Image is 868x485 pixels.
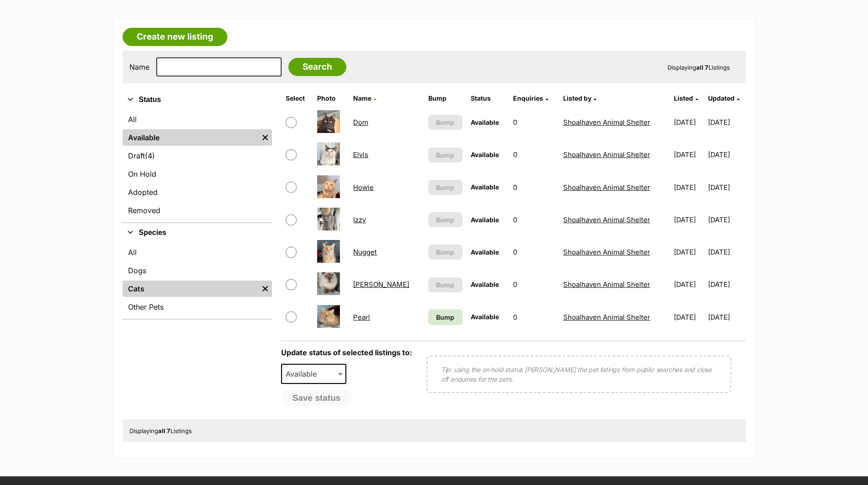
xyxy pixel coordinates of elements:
a: Enquiries [513,94,548,102]
button: Bump [428,115,462,130]
button: Bump [428,277,462,292]
span: (4) [145,150,155,161]
span: Bump [436,215,454,225]
div: Species [123,242,272,319]
span: Listed [674,94,693,102]
a: Izzy [353,215,366,224]
button: Save status [281,391,352,405]
td: 0 [509,139,559,170]
span: Available [282,368,326,380]
span: Listed by [563,94,591,102]
a: Dogs [123,262,272,279]
a: Listed [674,94,698,102]
span: Updated [708,94,734,102]
th: Select [282,91,313,106]
td: [DATE] [708,107,745,138]
a: Cats [123,281,258,297]
a: Dom [353,118,368,127]
a: On Hold [123,166,272,182]
a: Listed by [563,94,596,102]
td: [DATE] [670,172,707,203]
a: Draft [123,148,272,164]
td: [DATE] [708,139,745,170]
td: 0 [509,204,559,235]
td: [DATE] [670,236,707,268]
a: Shoalhaven Animal Shelter [563,215,650,224]
button: Bump [428,245,462,260]
span: Bump [436,247,454,257]
a: All [123,111,272,128]
th: Photo [313,91,349,106]
a: All [123,244,272,260]
input: Search [288,58,346,76]
a: Nugget [353,248,377,256]
a: Other Pets [123,299,272,315]
td: 0 [509,301,559,333]
td: [DATE] [708,301,745,333]
a: Shoalhaven Animal Shelter [563,150,650,159]
td: [DATE] [708,172,745,203]
a: Updated [708,94,740,102]
span: Available [281,364,347,384]
strong: all 7 [158,427,170,434]
td: 0 [509,236,559,268]
a: Shoalhaven Animal Shelter [563,313,650,322]
a: Create new listing [123,28,227,46]
span: Bump [436,312,454,322]
span: Bump [436,117,454,127]
a: [PERSON_NAME] [353,280,409,289]
a: Removed [123,202,272,219]
td: [DATE] [670,269,707,300]
a: Bump [428,309,462,325]
span: translation missing: en.admin.listings.index.attributes.enquiries [513,94,543,102]
a: Remove filter [258,281,272,297]
td: 0 [509,269,559,300]
span: Name [353,94,371,102]
td: [DATE] [708,269,745,300]
td: [DATE] [670,139,707,170]
td: [DATE] [670,107,707,138]
span: Available [471,248,499,256]
div: Status [123,109,272,222]
td: [DATE] [708,204,745,235]
span: Bump [436,280,454,290]
a: Shoalhaven Animal Shelter [563,248,650,256]
a: Elvis [353,150,368,159]
span: Available [471,313,499,321]
th: Bump [425,91,466,106]
a: Shoalhaven Animal Shelter [563,118,650,127]
span: Available [471,183,499,191]
td: [DATE] [708,236,745,268]
th: Status [467,91,508,106]
button: Bump [428,148,462,163]
p: Tip: using the on hold status [PERSON_NAME] the pet listings from public searches and close off e... [441,365,717,384]
span: Available [471,118,499,126]
button: Species [123,227,272,239]
td: 0 [509,172,559,203]
td: 0 [509,107,559,138]
a: Shoalhaven Animal Shelter [563,280,650,289]
span: Displaying Listings [129,427,192,434]
a: Pearl [353,313,370,322]
span: Available [471,216,499,224]
a: Available [123,129,258,146]
td: [DATE] [670,204,707,235]
a: Remove filter [258,129,272,146]
a: Howie [353,183,374,192]
a: Shoalhaven Animal Shelter [563,183,650,192]
span: Available [471,281,499,288]
strong: all 7 [696,64,709,71]
button: Status [123,94,272,106]
span: Available [471,151,499,158]
a: Name [353,94,376,102]
a: Adopted [123,184,272,200]
span: Bump [436,183,454,192]
span: Bump [436,150,454,160]
label: Name [129,63,149,71]
td: [DATE] [670,301,707,333]
label: Update status of selected listings to: [281,348,412,357]
button: Bump [428,180,462,195]
span: Displaying Listings [668,64,730,71]
button: Bump [428,212,462,227]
